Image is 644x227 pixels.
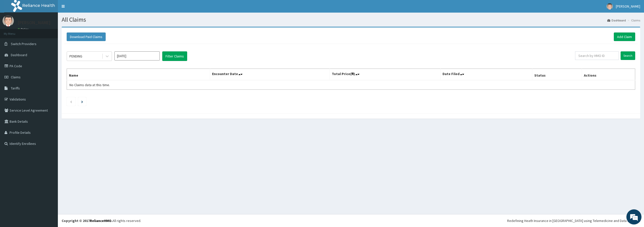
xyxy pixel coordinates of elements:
th: Name [67,69,210,80]
th: Date Filed [440,69,532,80]
input: Search by HMO ID [575,51,619,60]
a: Online [18,27,30,31]
div: PENDING [69,54,82,59]
a: RelianceHMO [90,218,111,223]
span: [PERSON_NAME] [616,4,640,9]
span: Tariffs [11,86,20,90]
strong: Copyright © 2017 . [62,218,112,223]
a: Add Claim [614,33,635,41]
button: Download Paid Claims [67,33,106,41]
a: Dashboard [607,18,626,22]
img: User Image [3,15,14,26]
img: User Image [607,3,613,10]
th: Encounter Date [210,69,330,80]
a: Previous page [70,99,72,104]
p: [PERSON_NAME] [18,20,51,25]
div: Redefining Heath Insurance in [GEOGRAPHIC_DATA] using Telemedicine and Data Science! [507,218,640,223]
li: Claims [626,18,640,22]
a: Next page [81,99,83,104]
span: Claims [11,75,21,79]
th: Actions [582,69,635,80]
th: Status [532,69,582,80]
span: No Claims data at this time. [69,83,110,87]
h1: All Claims [62,16,640,23]
input: Select Month and Year [114,51,160,60]
th: Total Price(₦) [330,69,440,80]
footer: All rights reserved. [58,214,644,227]
span: Dashboard [11,53,27,57]
span: Switch Providers [11,42,36,46]
input: Search [621,51,635,60]
button: Filter Claims [162,51,187,61]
